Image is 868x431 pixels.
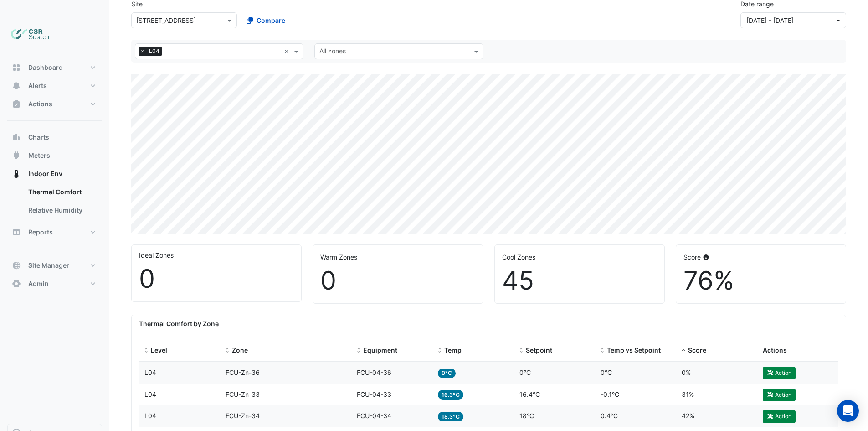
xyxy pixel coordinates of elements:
button: [DATE] - [DATE] [740,12,846,28]
span: L04 [144,369,156,376]
span: FCU-04-33 [357,390,391,398]
span: Temp [444,346,462,354]
span: Charts [28,133,49,142]
button: Dashboard [7,58,102,77]
span: Admin [28,279,49,288]
span: Clear [284,47,292,56]
span: FCU-04-34 [357,412,391,420]
button: Site Manager [7,256,102,275]
button: Actions [7,95,102,113]
div: 0 [139,264,294,294]
button: Action [763,389,796,401]
button: Compare [241,12,291,28]
span: Actions [763,346,787,354]
span: FCU-Zn-33 [226,390,260,398]
span: FCU-04-36 [357,369,391,376]
button: Indoor Env [7,165,102,183]
span: 0°C [519,369,531,376]
div: 0 [320,265,475,296]
span: 0% [682,369,691,376]
span: Temp vs Setpoint [607,346,661,354]
button: Admin [7,275,102,293]
span: Compare [257,16,285,25]
span: L04 [144,390,156,398]
button: Action [763,367,796,379]
span: 42% [682,412,694,420]
button: Reports [7,223,102,241]
app-icon: Alerts [12,81,21,90]
span: Indoor Env [28,169,62,178]
app-icon: Indoor Env [12,169,21,178]
app-icon: Dashboard [12,63,21,72]
div: 45 [502,265,657,296]
span: 0°C [438,369,456,378]
div: Cool Zones [502,252,657,262]
app-icon: Reports [12,228,21,237]
div: 76% [683,265,838,296]
span: × [139,47,147,56]
div: Open Intercom Messenger [837,400,859,422]
span: FCU-Zn-34 [226,412,260,420]
div: Score [683,252,838,262]
button: Alerts [7,77,102,95]
span: Reports [28,228,53,237]
span: -0.1°C [601,390,619,398]
span: L04 [144,412,156,420]
b: Thermal Comfort by Zone [139,320,219,327]
span: 01 Sep 25 - 30 Sep 25 [746,16,794,24]
span: Actions [28,99,52,109]
img: Company Logo [11,26,52,44]
span: Score [688,346,706,354]
div: Ideal Zones [139,250,294,260]
span: Meters [28,151,50,160]
span: 0.4°C [601,412,618,420]
div: All zones [318,46,346,58]
span: Alerts [28,81,47,90]
span: Level [151,346,167,354]
span: 18.3°C [438,412,463,421]
app-icon: Site Manager [12,261,21,270]
button: Action [763,410,796,423]
app-icon: Admin [12,279,21,288]
span: Equipment [363,346,397,354]
app-icon: Charts [12,133,21,142]
span: 16.4°C [519,390,540,398]
app-icon: Actions [12,99,21,109]
div: Indoor Env [7,183,102,223]
span: Dashboard [28,63,63,72]
span: FCU-Zn-36 [226,369,260,376]
span: 31% [682,390,694,398]
span: 18°C [519,412,534,420]
a: Relative Humidity [21,201,102,219]
span: 16.3°C [438,390,463,400]
span: Zone [232,346,248,354]
app-icon: Meters [12,151,21,160]
span: Site Manager [28,261,69,270]
span: Setpoint [526,346,552,354]
span: L04 [147,47,162,56]
div: Warm Zones [320,252,475,262]
span: 0°C [601,369,612,376]
button: Charts [7,128,102,146]
button: Meters [7,146,102,165]
a: Thermal Comfort [21,183,102,201]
